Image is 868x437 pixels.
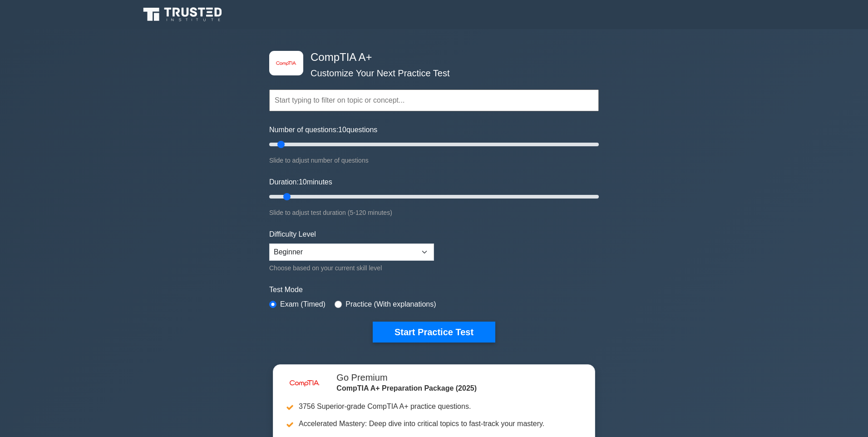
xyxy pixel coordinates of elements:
h4: CompTIA A+ [307,51,554,64]
div: Slide to adjust test duration (5-120 minutes) [269,207,599,218]
div: Choose based on your current skill level [269,263,434,273]
label: Test Mode [269,284,599,295]
span: 10 [338,126,346,134]
label: Exam (Timed) [280,299,325,310]
div: Slide to adjust number of questions [269,155,599,166]
button: Start Practice Test [373,322,495,343]
label: Practice (With explanations) [345,299,436,310]
input: Start typing to filter on topic or concept... [269,89,599,111]
span: 10 [299,178,307,186]
label: Duration: minutes [269,177,332,188]
label: Difficulty Level [269,229,316,240]
label: Number of questions: questions [269,124,377,135]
